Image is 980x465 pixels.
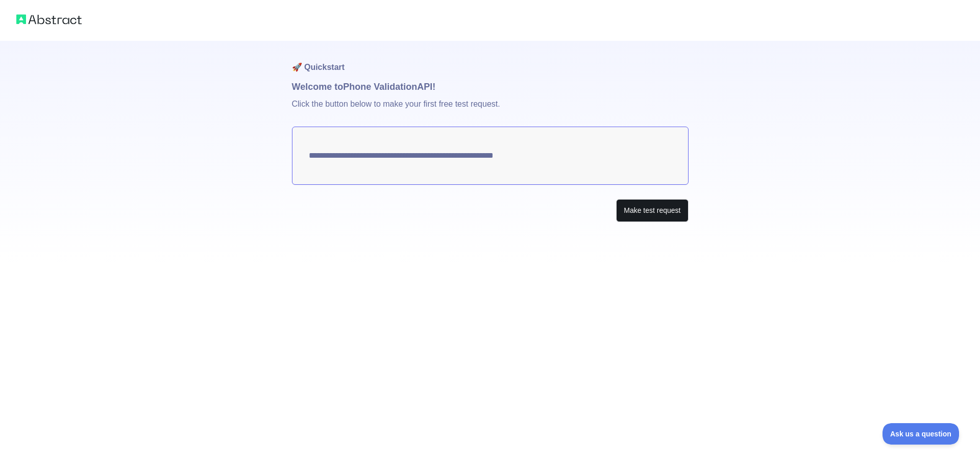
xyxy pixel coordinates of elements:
iframe: Toggle Customer Support [883,423,960,445]
button: Make test request [616,199,688,222]
h1: 🚀 Quickstart [292,41,689,80]
h1: Welcome to Phone Validation API! [292,80,689,94]
p: Click the button below to make your first free test request. [292,94,689,127]
img: Abstract logo [16,12,82,27]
